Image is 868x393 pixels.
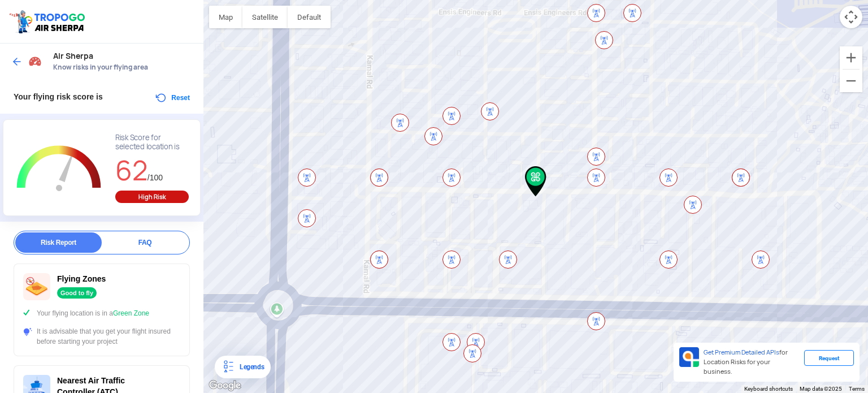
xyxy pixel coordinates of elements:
[53,63,192,72] span: Know risks in your flying area
[57,287,97,299] div: Good to fly
[699,347,804,377] div: for Location Risks for your business.
[28,54,42,68] img: Risk Scores
[209,6,242,28] button: Show street map
[15,232,102,253] div: Risk Report
[206,378,244,393] img: Google
[849,386,865,392] a: Terms
[14,92,103,101] span: Your flying risk score is
[12,133,106,205] g: Chart
[804,350,854,366] div: Request
[11,56,23,67] img: ic_arrow_back_blue.svg
[23,308,180,318] div: Your flying location is in a
[679,347,699,367] img: Premium APIs
[8,8,89,34] img: ic_tgdronemaps.svg
[23,273,50,300] img: ic_nofly.svg
[800,386,842,392] span: Map data ©2025
[57,274,106,283] span: Flying Zones
[704,348,779,356] span: Get Premium Detailed APIs
[113,309,149,317] span: Green Zone
[154,91,190,105] button: Reset
[235,360,264,374] div: Legends
[206,378,244,393] a: Open this area in Google Maps (opens a new window)
[222,360,235,374] img: Legends
[840,70,862,92] button: Zoom out
[840,46,862,69] button: Zoom in
[115,153,147,188] span: 62
[23,326,180,347] div: It is advisable that you get your flight insured before starting your project
[840,6,862,28] button: Map camera controls
[115,191,189,203] div: High Risk
[115,133,189,152] div: Risk Score for selected location is
[242,6,288,28] button: Show satellite imagery
[102,232,188,253] div: FAQ
[53,51,192,61] span: Air Sherpa
[147,173,163,182] span: /100
[744,385,793,393] button: Keyboard shortcuts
